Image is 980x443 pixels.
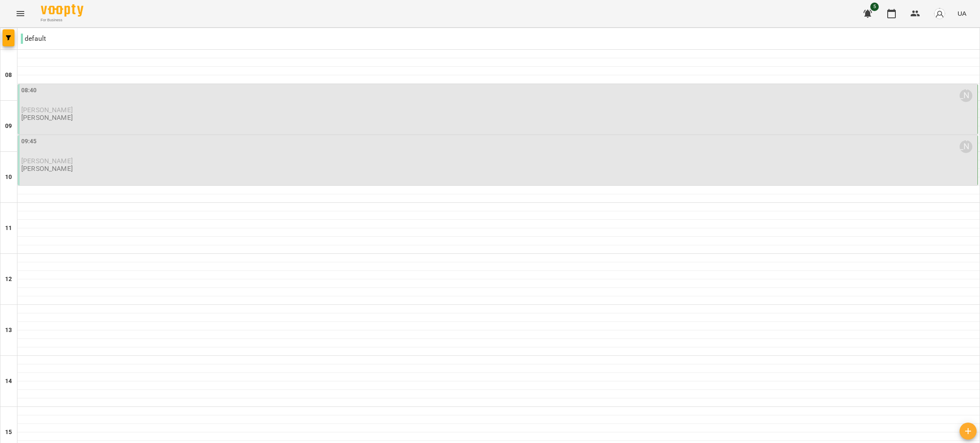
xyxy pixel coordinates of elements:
div: Інна Олексієнко [960,140,972,153]
p: default [21,34,46,44]
h6: 09 [5,122,12,131]
span: For Business [41,17,83,23]
p: [PERSON_NAME] [21,165,73,172]
span: [PERSON_NAME] [21,106,73,114]
h6: 13 [5,326,12,335]
button: UA [954,6,970,21]
div: Інна Олексієнко [960,89,972,102]
img: Voopty Logo [41,4,83,17]
h6: 14 [5,377,12,386]
span: [PERSON_NAME] [21,157,73,165]
label: 08:40 [21,86,37,95]
h6: 10 [5,173,12,182]
h6: 15 [5,428,12,437]
h6: 08 [5,71,12,80]
button: Menu [10,3,31,24]
h6: 11 [5,224,12,233]
button: Створити урок [960,423,977,440]
span: 5 [870,3,879,11]
img: avatar_s.png [934,8,946,20]
label: 09:45 [21,137,37,146]
h6: 12 [5,275,12,284]
span: UA [957,9,966,18]
p: [PERSON_NAME] [21,114,73,121]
